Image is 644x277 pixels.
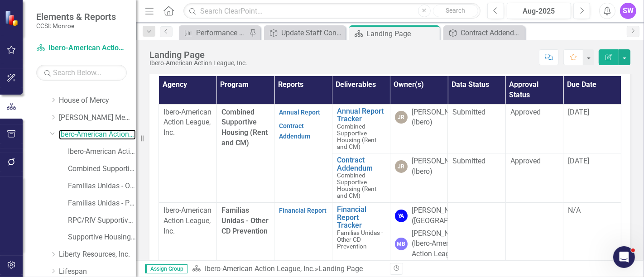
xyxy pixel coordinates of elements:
td: Double-Click to Edit [563,153,621,203]
div: YA [395,210,408,222]
div: Update Staff Contacts and Website Link on Agency Landing Page [281,27,343,38]
td: Double-Click to Edit [390,153,448,203]
div: JR [395,111,408,124]
div: [PERSON_NAME] ([GEOGRAPHIC_DATA]) [412,205,485,226]
span: [DATE] [568,157,589,165]
input: Search Below... [36,65,127,81]
span: Elements & Reports [36,11,116,22]
span: [DATE] [568,108,589,116]
div: Landing Page [318,264,363,273]
td: Double-Click to Edit [505,153,563,203]
td: Double-Click to Edit [448,153,506,203]
div: MB [395,238,408,250]
img: ClearPoint Strategy [4,10,21,26]
a: Contract Addendum [337,156,385,172]
a: Supportive Housing Non-Reinvestment [68,232,136,243]
span: Approved [510,108,541,116]
td: Double-Click to Edit Right Click for Context Menu [332,153,390,203]
td: Double-Click to Edit [274,104,332,202]
div: Ibero-American Action League, Inc. [149,60,247,67]
p: Ibero-American Action League, Inc. [163,107,212,138]
span: Combined Supportive Housing (Rent and CM) [337,123,376,150]
a: Contract Addendum [279,122,310,140]
td: Double-Click to Edit [159,104,217,202]
a: Ibero-American Action League, Inc. [36,43,127,53]
td: Double-Click to Edit [505,104,563,153]
a: RPC/RIV Supportive Housing [68,215,136,226]
td: Double-Click to Edit [563,104,621,153]
a: Lifespan [59,267,136,277]
td: Double-Click to Edit [448,104,506,153]
span: Familias Unidas - Other CD Prevention [221,206,269,235]
div: [PERSON_NAME] (Ibero-American Action League) [412,229,466,260]
input: Search ClearPoint... [183,3,481,19]
button: Aug-2025 [507,3,571,19]
a: Contract Addendum [446,27,523,38]
a: Familias Unidas - Other CD Prevention [68,181,136,191]
span: Combined Supportive Housing (Rent and CM) [221,108,268,148]
td: Double-Click to Edit Right Click for Context Menu [332,104,390,153]
a: Annual Report [279,109,320,116]
a: Ibero-American Action League, Inc. (MCOMH Internal) [68,147,136,157]
div: Performance Report [196,27,247,38]
a: Annual Report Tracker [337,107,385,123]
a: Ibero-American Action League, Inc. [59,129,136,140]
iframe: Intercom live chat [613,246,635,268]
div: N/A [568,205,616,216]
div: Aug-2025 [510,6,568,17]
a: Performance Report [181,27,247,38]
a: Liberty Resources, Inc. [59,249,136,260]
span: Submitted [452,108,485,116]
a: Update Staff Contacts and Website Link on Agency Landing Page [266,27,343,38]
small: CCSI: Monroe [36,22,116,29]
span: Submitted [452,157,485,165]
td: Double-Click to Edit [390,104,448,153]
a: House of Mercy [59,96,136,106]
a: Financial Report Tracker [337,205,385,229]
span: Assign Group [145,264,187,273]
a: [PERSON_NAME] Memorial Institute, Inc. [59,113,136,123]
span: Familias Unidas - Other CD Prevention [337,229,383,250]
div: Landing Page [149,50,247,60]
a: Combined Supportive Housing (Rent and CM) [68,164,136,174]
a: Familias Unidas - Primary CD Prevention [68,198,136,209]
div: [PERSON_NAME] (Ibero) [412,156,466,177]
button: Search [433,5,478,17]
span: Combined Supportive Housing (Rent and CM) [337,172,376,199]
div: » [192,264,383,274]
div: Contract Addendum [461,27,523,38]
button: SW [620,3,636,19]
a: Ibero-American Action League, Inc. [205,264,315,273]
div: Landing Page [366,28,437,39]
div: JR [395,160,408,173]
span: Search [446,7,465,14]
span: Approved [510,157,541,165]
div: [PERSON_NAME] (Ibero) [412,107,466,128]
p: Ibero-American Action League, Inc. [163,205,212,237]
a: Financial Report [279,207,327,214]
